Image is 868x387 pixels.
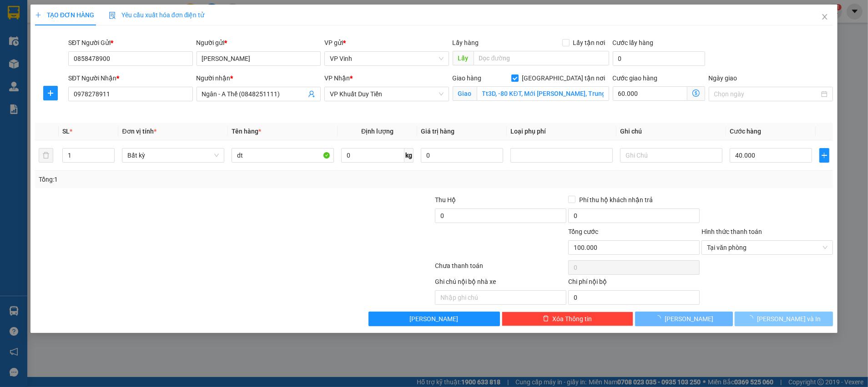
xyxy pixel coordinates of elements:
[410,314,459,324] span: [PERSON_NAME]
[197,73,321,83] div: Người nhận
[308,90,315,98] span: user-add
[232,128,261,135] span: Tên hàng
[324,38,449,48] div: VP gửi
[707,241,828,254] span: Tại văn phòng
[11,11,57,57] img: logo.jpg
[613,39,654,46] label: Cước lấy hàng
[635,312,733,326] button: [PERSON_NAME]
[474,51,609,65] input: Dọc đường
[665,314,713,324] span: [PERSON_NAME]
[109,12,116,19] img: icon
[435,196,456,203] span: Thu Hộ
[613,86,687,101] input: Cước giao hàng
[39,148,53,163] button: delete
[39,174,335,184] div: Tổng: 1
[85,34,380,45] li: Hotline: 02386655777, 02462925925, 0944789456
[404,148,414,163] span: kg
[85,22,380,34] li: [PERSON_NAME], [PERSON_NAME]
[62,128,70,135] span: SL
[575,195,656,205] span: Phí thu hộ khách nhận trả
[714,89,820,99] input: Ngày giao
[197,38,321,48] div: Người gửi
[655,315,665,322] span: loading
[620,148,722,163] input: Ghi Chú
[570,38,609,48] span: Lấy tận nơi
[434,261,567,277] div: Chưa thanh toán
[821,13,828,20] span: close
[368,312,500,326] button: [PERSON_NAME]
[35,11,94,19] span: TẠO ĐƠN HÀNG
[701,228,762,235] label: Hình thức thanh toán
[453,39,479,46] span: Lấy hàng
[616,123,726,140] th: Ghi chú
[568,228,598,235] span: Tổng cước
[421,148,503,163] input: 0
[709,74,737,82] label: Ngày giao
[453,74,482,82] span: Giao hàng
[330,87,444,101] span: VP Khuất Duy Tiến
[757,314,821,324] span: [PERSON_NAME] và In
[330,52,444,65] span: VP Vinh
[613,74,658,82] label: Cước giao hàng
[730,128,761,135] span: Cước hàng
[453,86,477,101] span: Giao
[819,148,829,163] button: plus
[735,312,833,326] button: [PERSON_NAME] và In
[543,315,549,322] span: delete
[43,86,58,100] button: plus
[812,5,838,30] button: Close
[519,73,609,83] span: [GEOGRAPHIC_DATA] tận nơi
[435,277,566,290] div: Ghi chú nội bộ nhà xe
[44,89,57,97] span: plus
[507,123,616,140] th: Loại phụ phí
[613,51,705,66] input: Cước lấy hàng
[68,73,193,83] div: SĐT Người Nhận
[421,128,454,135] span: Giá trị hàng
[477,86,609,101] input: Giao tận nơi
[747,315,757,322] span: loading
[127,149,219,162] span: Bất kỳ
[68,38,193,48] div: SĐT Người Gửi
[11,66,86,81] b: GỬI : VP Vinh
[435,290,566,305] input: Nhập ghi chú
[324,74,350,82] span: VP Nhận
[109,11,205,19] span: Yêu cầu xuất hóa đơn điện tử
[568,277,700,290] div: Chi phí nội bộ
[232,148,334,163] input: VD: Bàn, Ghế
[453,51,474,65] span: Lấy
[553,314,592,324] span: Xóa Thông tin
[361,128,394,135] span: Định lượng
[820,152,829,159] span: plus
[692,89,700,97] span: dollar-circle
[502,312,633,326] button: deleteXóa Thông tin
[122,128,156,135] span: Đơn vị tính
[35,12,41,18] span: plus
